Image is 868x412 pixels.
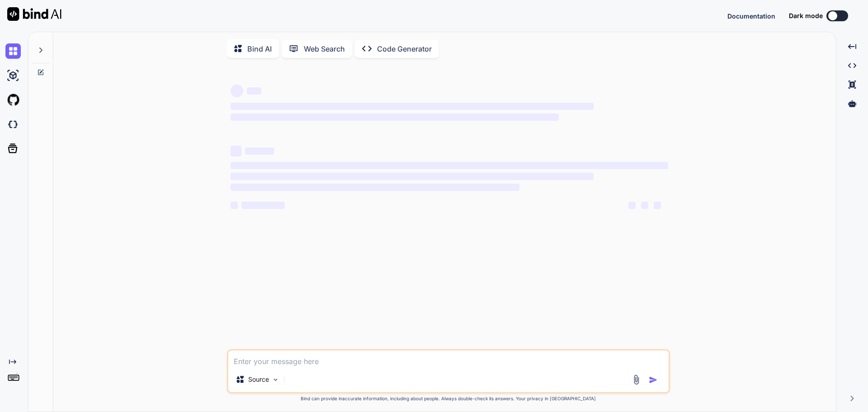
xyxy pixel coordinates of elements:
span: ‌ [241,202,285,209]
img: Pick Models [272,376,279,384]
span: Dark mode [789,11,823,20]
p: Code Generator [377,43,432,54]
img: chat [5,43,21,59]
span: ‌ [231,146,241,156]
img: Bind AI [7,7,61,21]
span: ‌ [654,202,661,209]
span: ‌ [231,202,238,209]
span: ‌ [231,184,519,191]
p: Bind can provide inaccurate information, including about people. Always double-check its answers.... [227,395,670,402]
span: ‌ [247,87,261,95]
p: Source [248,375,269,384]
span: ‌ [231,173,594,180]
p: Web Search [304,43,345,54]
span: ‌ [231,85,243,97]
img: attachment [631,374,642,385]
img: githubLight [5,92,21,108]
span: ‌ [641,202,648,209]
button: Documentation [727,11,775,21]
span: ‌ [245,147,274,155]
p: Bind AI [247,43,272,54]
img: ai-studio [5,68,21,83]
span: ‌ [231,103,594,110]
img: darkCloudIdeIcon [5,117,21,132]
span: Documentation [727,12,775,20]
img: icon [649,375,658,384]
span: ‌ [628,202,636,209]
span: ‌ [231,114,559,121]
span: ‌ [231,162,668,169]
